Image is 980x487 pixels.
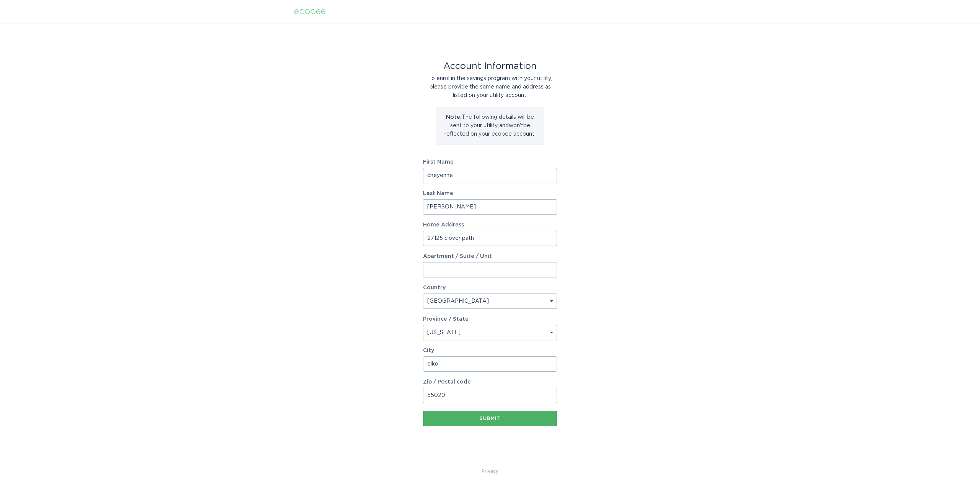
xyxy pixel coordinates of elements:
label: Zip / Postal code [423,379,557,385]
label: Last Name [423,191,557,196]
div: Submit [427,416,553,421]
label: Province / State [423,316,469,322]
label: Country [423,285,446,290]
div: ecobee [294,7,326,16]
button: Submit [423,411,557,426]
label: Home Address [423,222,557,228]
div: To enrol in the savings program with your utility, please provide the same name and address as li... [423,74,557,100]
a: Privacy Policy & Terms of Use [482,467,498,476]
label: Apartment / Suite / Unit [423,254,557,259]
p: The following details will be sent to your utility and won't be reflected on your ecobee account. [442,113,538,138]
div: Account Information [423,62,557,71]
label: First Name [423,159,557,165]
strong: Note: [446,115,462,120]
label: City [423,348,557,353]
